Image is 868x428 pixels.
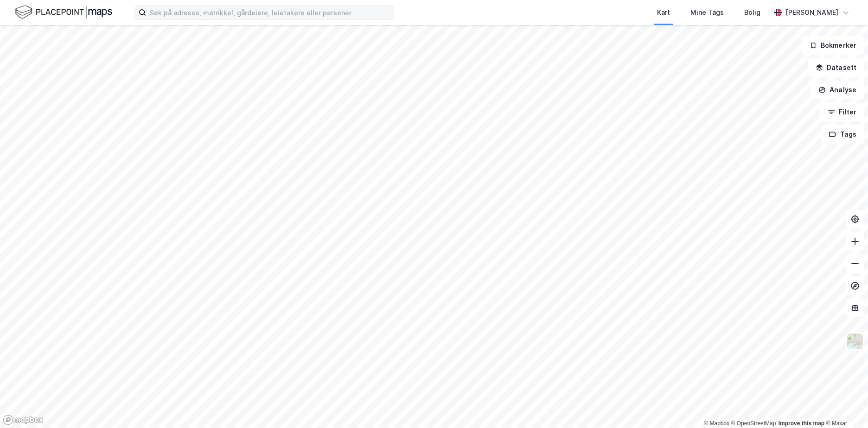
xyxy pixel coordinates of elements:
[3,415,44,425] a: Mapbox homepage
[785,7,838,18] div: [PERSON_NAME]
[808,58,864,77] button: Datasett
[690,7,724,18] div: Mine Tags
[822,384,868,428] div: Kontrollprogram for chat
[820,103,864,121] button: Filter
[846,333,864,350] img: Z
[811,81,864,99] button: Analyse
[731,420,776,427] a: OpenStreetMap
[822,384,868,428] iframe: Chat Widget
[704,420,729,427] a: Mapbox
[802,36,864,55] button: Bokmerker
[779,420,824,427] a: Improve this map
[821,125,864,144] button: Tags
[15,4,112,20] img: logo.f888ab2527a4732fd821a326f86c7f29.svg
[657,7,670,18] div: Kart
[146,6,394,19] input: Søk på adresse, matrikkel, gårdeiere, leietakere eller personer
[744,7,760,18] div: Bolig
